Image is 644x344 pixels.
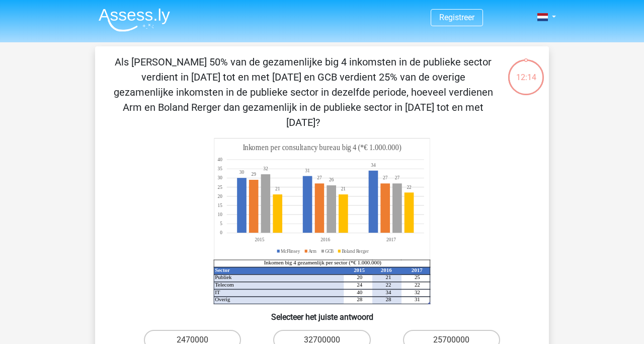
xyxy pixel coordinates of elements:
[215,274,232,280] tspan: Publiek
[263,166,268,172] tspan: 32
[215,289,220,295] tspan: IT
[215,282,234,288] tspan: Telecom
[252,171,256,177] tspan: 29
[255,237,396,243] tspan: 201520162017
[325,248,334,254] tspan: GCB
[439,13,474,22] a: Registreer
[217,157,222,163] tspan: 40
[507,58,545,84] div: 12:14
[354,267,365,273] tspan: 2015
[412,267,423,273] tspan: 2017
[329,177,334,183] tspan: 26
[357,274,362,280] tspan: 20
[357,282,362,288] tspan: 24
[395,175,400,181] tspan: 27
[342,248,369,254] tspan: Boland Rerger
[217,184,222,190] tspan: 25
[415,296,420,302] tspan: 31
[220,221,222,227] tspan: 5
[386,274,391,280] tspan: 21
[220,230,222,236] tspan: 0
[281,248,300,254] tspan: McFlinsey
[99,8,170,32] img: Assessly
[275,186,346,192] tspan: 2121
[415,282,420,288] tspan: 22
[243,143,401,153] tspan: Inkomen per consultancy bureau big 4 (*€ 1.000.000)
[305,168,310,174] tspan: 31
[215,267,230,273] tspan: Sector
[217,193,222,199] tspan: 20
[357,296,362,302] tspan: 28
[415,289,420,295] tspan: 32
[407,184,411,190] tspan: 22
[386,296,391,302] tspan: 28
[386,289,391,295] tspan: 34
[111,54,495,130] p: Als [PERSON_NAME] 50% van de gezamenlijke big 4 inkomsten in de publieke sector verdient in [DATE...
[381,267,392,273] tspan: 2016
[357,289,362,295] tspan: 40
[217,212,222,218] tspan: 10
[415,274,420,280] tspan: 25
[239,169,245,175] tspan: 30
[317,175,387,181] tspan: 2727
[371,162,376,168] tspan: 34
[217,166,222,172] tspan: 35
[264,259,382,266] tspan: Inkomen big 4 gezamenlijk per sector (*€ 1.000.000)
[217,175,222,181] tspan: 30
[308,248,316,254] tspan: Arm
[386,282,391,288] tspan: 22
[217,202,222,209] tspan: 15
[111,304,533,322] h6: Selecteer het juiste antwoord
[215,296,230,302] tspan: Overig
